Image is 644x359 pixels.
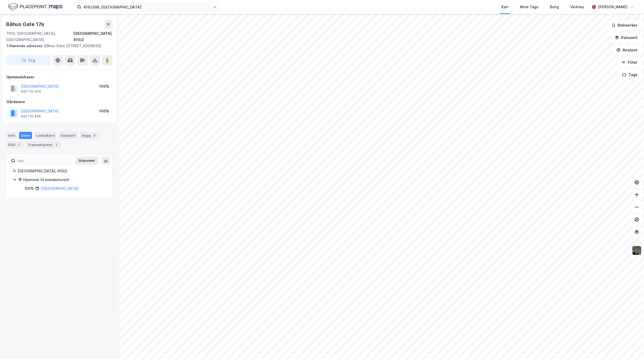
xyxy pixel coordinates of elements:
[15,157,72,165] input: Søk
[21,114,41,118] div: 942 110 464
[618,70,642,80] button: Tags
[612,45,642,55] button: Analyse
[25,185,34,192] div: 100%
[6,44,44,48] span: Tilhørende adresser:
[99,108,109,114] div: 100%
[21,89,41,94] div: 942 110 464
[6,55,51,66] button: Tag
[520,4,538,10] div: Mine Tags
[41,186,78,191] a: [GEOGRAPHIC_DATA]
[6,20,45,28] div: Båhus Gate 17a
[632,246,642,255] img: 9k=
[618,334,644,359] iframe: Chat Widget
[8,2,62,11] img: logo.f888ab2527a4732fd821a326f86c7f29.svg
[81,3,213,11] input: Søk på adresse, matrikkel, gårdeiere, leietakere eller personer
[75,157,99,165] button: Ekspander
[6,30,73,43] div: 7014, [GEOGRAPHIC_DATA], [GEOGRAPHIC_DATA]
[99,83,109,89] div: 100%
[598,4,627,10] div: [PERSON_NAME]
[16,142,21,147] div: 1
[34,132,57,139] div: Leietakere
[607,20,642,30] button: Bokmerker
[6,43,108,49] div: Båhus Gate [STREET_ADDRESS]
[54,142,59,147] div: 1
[80,132,99,139] div: Bygg
[617,57,642,68] button: Filter
[6,99,112,105] div: Gårdeiere
[6,74,112,80] div: Hjemmelshaver
[23,177,106,183] div: Hjemmel til eiendomsrett
[610,32,642,43] button: Datasett
[18,168,106,174] div: [GEOGRAPHIC_DATA], 410/2
[6,132,17,139] div: Info
[618,334,644,359] div: Kontrollprogram for chat
[550,4,559,10] div: Bolig
[59,132,78,139] div: Datasett
[19,132,32,139] div: Eiere
[570,4,584,10] div: Verktøy
[6,141,23,148] div: ESG
[501,4,509,10] div: Kart
[73,30,112,43] div: [GEOGRAPHIC_DATA], 410/2
[26,141,61,148] div: Transaksjoner
[92,133,97,138] div: 5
